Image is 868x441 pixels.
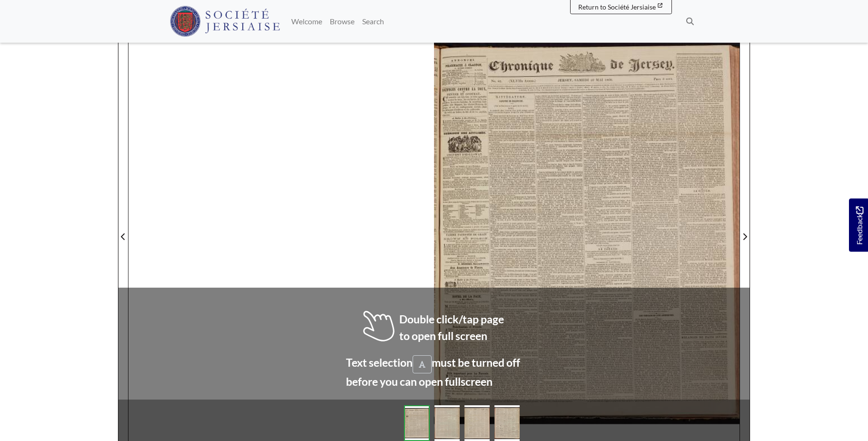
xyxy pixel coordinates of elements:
img: 82cd839175d19c9d36d838dfe6c09a8b3a14eb784970b8dcd4cb8dfaa3a2fc15 [434,405,460,441]
img: 82cd839175d19c9d36d838dfe6c09a8b3a14eb784970b8dcd4cb8dfaa3a2fc15 [464,405,490,441]
a: Browse [326,12,358,31]
a: Would you like to provide feedback? [849,199,868,252]
img: 82cd839175d19c9d36d838dfe6c09a8b3a14eb784970b8dcd4cb8dfaa3a2fc15 [404,405,430,441]
span: Return to Société Jersiaise [578,3,656,11]
span: Feedback [854,206,865,245]
img: 82cd839175d19c9d36d838dfe6c09a8b3a14eb784970b8dcd4cb8dfaa3a2fc15 [494,405,520,441]
a: Welcome [287,12,326,31]
img: Société Jersiaise [170,6,280,37]
a: Société Jersiaise logo [170,4,280,39]
a: Search [358,12,388,31]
